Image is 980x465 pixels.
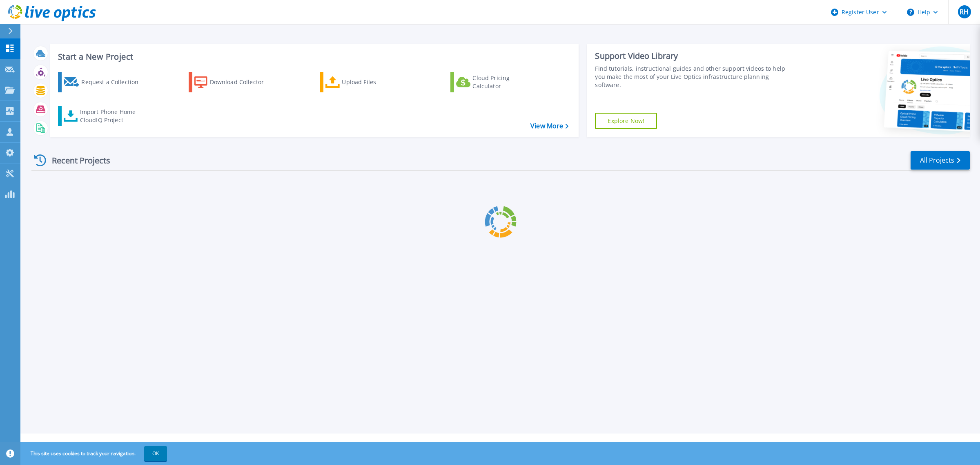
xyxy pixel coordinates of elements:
[530,122,568,130] a: View More
[342,74,407,90] div: Upload Files
[58,52,568,61] h3: Start a New Project
[144,446,167,461] button: OK
[960,9,969,15] span: RH
[472,74,538,90] div: Cloud Pricing Calculator
[911,151,970,170] a: All Projects
[210,74,275,90] div: Download Collector
[450,72,541,92] a: Cloud Pricing Calculator
[320,72,411,92] a: Upload Files
[595,65,792,89] div: Find tutorials, instructional guides and other support videos to help you make the most of your L...
[595,113,657,129] a: Explore Now!
[595,51,792,61] div: Support Video Library
[22,446,167,461] span: This site uses cookies to track your navigation.
[81,74,147,90] div: Request a Collection
[189,72,280,92] a: Download Collector
[58,72,149,92] a: Request a Collection
[31,150,121,170] div: Recent Projects
[80,108,144,124] div: Import Phone Home CloudIQ Project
